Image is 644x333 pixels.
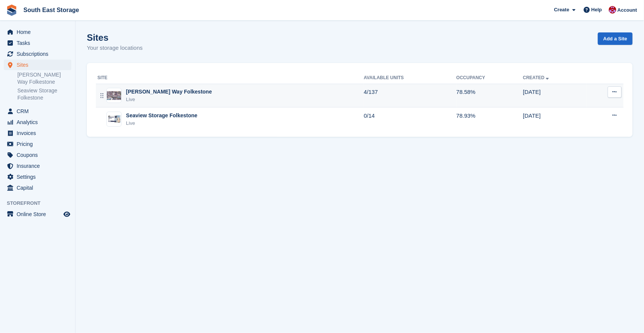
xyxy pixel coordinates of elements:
th: Site [96,72,364,84]
a: menu [4,49,71,59]
span: Analytics [17,117,62,127]
a: Created [523,75,551,80]
a: menu [4,106,71,117]
img: stora-icon-8386f47178a22dfd0bd8f6a31ec36ba5ce8667c1dd55bd0f319d3a0aa187defe.svg [6,5,17,16]
th: Occupancy [456,72,523,84]
p: Your storage locations [87,44,143,52]
div: Seaview Storage Folkestone [126,112,197,120]
td: [DATE] [523,84,587,107]
a: menu [4,161,71,171]
a: menu [4,209,71,219]
span: Help [592,6,602,14]
span: Settings [17,172,62,182]
span: Invoices [17,128,62,138]
span: Coupons [17,150,62,160]
h1: Sites [87,32,143,43]
a: menu [4,60,71,70]
a: menu [4,38,71,48]
a: menu [4,117,71,127]
span: Create [554,6,569,14]
span: Online Store [17,209,62,219]
span: CRM [17,106,62,117]
img: Image of Ross Way Folkestone site [107,91,121,100]
div: Live [126,120,197,127]
span: Subscriptions [17,49,62,59]
a: Add a Site [598,32,633,45]
a: [PERSON_NAME] Way Folkestone [17,71,71,86]
td: 78.58% [456,84,523,107]
a: South East Storage [20,4,82,16]
img: Image of Seaview Storage Folkestone site [107,115,121,123]
td: [DATE] [523,107,587,131]
td: 4/137 [364,84,456,107]
span: Pricing [17,139,62,149]
span: Tasks [17,38,62,48]
a: menu [4,150,71,160]
a: menu [4,27,71,37]
a: menu [4,128,71,138]
img: Roger Norris [609,6,616,14]
a: menu [4,172,71,182]
span: Sites [17,60,62,70]
a: menu [4,183,71,193]
div: [PERSON_NAME] Way Folkestone [126,88,212,96]
span: Capital [17,183,62,193]
span: Storefront [7,199,75,207]
span: Insurance [17,161,62,171]
a: Preview store [62,210,71,219]
th: Available Units [364,72,456,84]
a: Seaview Storage Folkestone [17,87,71,101]
span: Home [17,27,62,37]
td: 0/14 [364,107,456,131]
td: 78.93% [456,107,523,131]
span: Account [618,6,637,14]
a: menu [4,139,71,149]
div: Live [126,96,212,103]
